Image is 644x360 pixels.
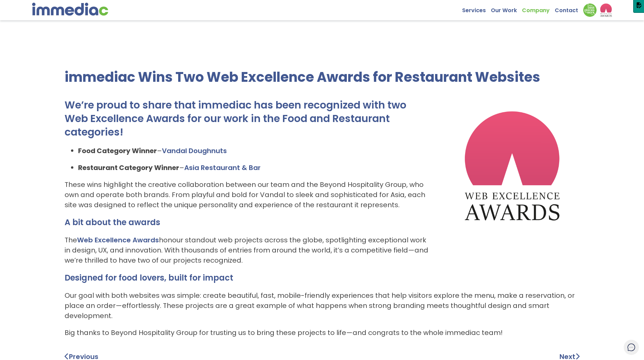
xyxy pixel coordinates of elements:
img: immediac [32,3,108,16]
h3: A bit about the awards [65,217,580,228]
p: Big thanks to Beyond Hospitality Group for trusting us to bring these projects to life—and congra... [65,328,580,338]
p: – [78,163,580,173]
strong: Restaurant Category Winner [78,163,179,172]
a: Company [522,3,555,14]
a: Contact [555,3,583,14]
a: Asia Restaurant & Bar [184,163,261,172]
p: These wins highlight the creative collaboration between our team and the Beyond Hospitality Group... [65,179,580,210]
h3: Designed for food lovers, built for impact [65,272,580,284]
img: Down [583,3,597,17]
h2: We’re proud to share that immediac has been recognized with two Web Excellence Awards for our wor... [65,98,580,139]
a: Web Excellence Awards [77,235,159,245]
img: logo2_wea_nobg.webp [600,3,612,17]
h1: immediac Wins Two Web Excellence Awards for Restaurant Websites [65,68,580,87]
p: – [78,146,580,156]
a: Services [462,3,491,14]
p: Our goal with both websites was simple: create beautiful, fast, mobile-friendly experiences that ... [65,290,580,321]
strong: Food Category Winner [78,146,157,155]
p: The honour standout web projects across the globe, spotlighting exceptional work in design, UX, a... [65,235,580,265]
a: Our Work [491,3,522,14]
a: Vandal Doughnuts [162,146,227,155]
